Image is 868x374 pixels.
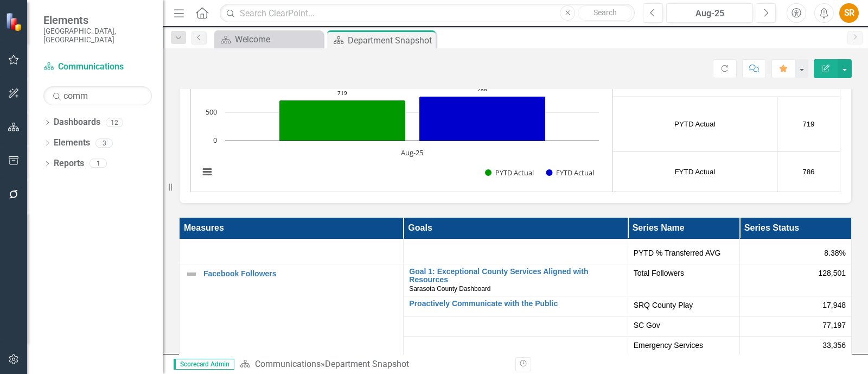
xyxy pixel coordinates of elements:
[217,33,320,46] a: Welcome
[404,296,628,316] td: Double-Click to Edit Right Click for Context Menu
[174,359,234,370] span: Scorecard Admin
[279,100,406,141] path: Aug-25, 719. PYTD Actual.
[593,8,617,17] span: Search
[634,248,734,258] span: PYTD % Transferred AVG
[739,296,851,316] td: Double-Click to Edit
[203,270,398,278] a: Facebook Followers
[235,33,320,46] div: Welcome
[43,27,152,45] small: [GEOGRAPHIC_DATA], [GEOGRAPHIC_DATA]
[666,3,753,23] button: Aug-25
[404,264,628,296] td: Double-Click to Edit Right Click for Context Menu
[255,359,321,369] a: Communications
[206,107,217,117] text: 500
[674,120,716,128] span: PYTD Actual
[477,85,487,93] text: 786
[325,359,409,369] div: Department Snapshot
[822,320,846,331] span: 77,197
[54,137,90,149] a: Elements
[485,168,534,178] button: Show PYTD Actual
[95,138,113,148] div: 3
[634,320,734,331] span: SC Gov
[409,268,622,284] a: Goal 1: Exceptional County Services Aligned with Resources
[628,296,739,316] td: Double-Click to Edit
[54,157,84,170] a: Reports
[43,14,152,27] span: Elements
[409,300,622,308] a: Proactively Communicate with the Public
[839,3,859,23] button: SR
[628,337,739,357] td: Double-Click to Edit
[401,148,423,157] text: Aug-25
[194,50,604,189] svg: Interactive chart
[824,248,846,258] span: 8.38%
[419,96,546,141] path: Aug-25, 786. FYTD Actual.
[546,168,594,178] button: Show FYTD Actual
[674,168,715,176] span: FYTD Actual
[180,264,404,356] td: Double-Click to Edit Right Click for Context Menu
[802,120,814,128] span: 719
[670,7,749,20] div: Aug-25
[213,135,217,145] text: 0
[739,337,851,357] td: Double-Click to Edit
[822,340,846,351] span: 33,356
[739,316,851,337] td: Double-Click to Edit
[634,268,734,278] span: Total Followers
[634,300,734,310] span: SRQ County Play
[556,168,594,178] text: FYTD Actual
[348,34,433,47] div: Department Snapshot
[220,4,635,23] input: Search ClearPoint...
[818,268,846,278] span: 128,501
[54,116,100,129] a: Dashboards
[240,358,507,371] div: »
[5,12,24,31] img: ClearPoint Strategy
[578,5,632,21] button: Search
[43,86,152,105] input: Search Below...
[200,164,215,179] button: View chart menu, Chart
[106,118,123,127] div: 12
[634,340,734,351] span: Emergency Services
[802,168,814,176] span: 786
[194,50,610,189] div: Chart. Highcharts interactive chart.
[337,89,347,97] text: 719
[185,268,198,281] img: Not Defined
[279,100,406,141] g: PYTD Actual, bar series 1 of 2 with 1 bar.
[409,285,490,293] span: Sarasota County Dashboard
[419,96,546,141] g: FYTD Actual, bar series 2 of 2 with 1 bar.
[628,316,739,337] td: Double-Click to Edit
[43,61,152,73] a: Communications
[822,300,846,310] span: 17,948
[90,159,107,168] div: 1
[495,168,534,178] text: PYTD Actual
